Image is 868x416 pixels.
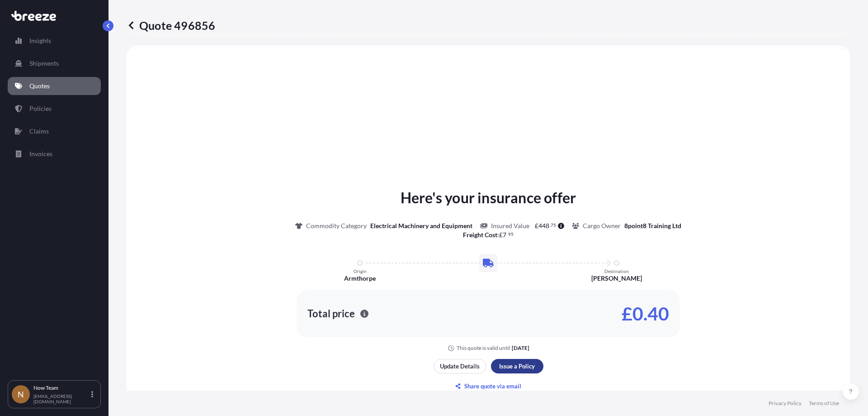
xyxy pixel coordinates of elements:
p: [PERSON_NAME] [591,274,642,283]
p: Electrical Machinery and Equipment [370,221,472,230]
p: Armthorpe [344,274,376,283]
a: Quotes [8,77,101,95]
a: Invoices [8,145,101,163]
button: Share quote via email [434,379,543,393]
p: This quote is valid until [457,344,510,352]
p: : [463,230,514,239]
p: Share quote via email [464,382,521,391]
span: £ [499,232,503,238]
a: Insights [8,32,101,50]
p: Quote 496856 [127,18,215,33]
p: Now Team [33,384,90,392]
a: Shipments [8,54,101,72]
a: Policies [8,100,101,118]
p: Update Details [440,362,480,371]
p: Here's your insurance offer [401,187,576,209]
p: Policies [29,104,52,113]
a: Claims [8,122,101,140]
span: 448 [538,223,549,229]
button: Update Details [434,359,486,373]
p: Commodity Category [306,221,367,230]
p: Insights [29,36,51,45]
p: Total price [307,309,355,318]
p: Insured Value [491,221,529,230]
span: 7 [503,232,506,238]
p: Issue a Policy [499,362,535,371]
span: £ [535,223,538,229]
p: 8point8 Training Ltd [624,221,681,230]
p: £0.40 [622,306,669,321]
b: Freight Cost [463,231,497,239]
span: 75 [551,224,556,227]
a: Privacy Policy [769,400,802,407]
p: Shipments [29,59,59,68]
p: Origin [354,268,367,274]
p: [DATE] [512,344,529,352]
p: Cargo Owner [583,221,621,230]
a: Terms of Use [809,400,839,407]
p: Invoices [29,149,52,158]
button: Issue a Policy [491,359,543,373]
span: N [18,390,24,399]
span: 95 [508,233,514,236]
p: Claims [29,127,49,136]
p: Destination [604,268,629,274]
span: . [507,233,508,236]
span: . [550,224,551,227]
p: Quotes [29,81,50,91]
p: [EMAIL_ADDRESS][DOMAIN_NAME] [33,393,90,404]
